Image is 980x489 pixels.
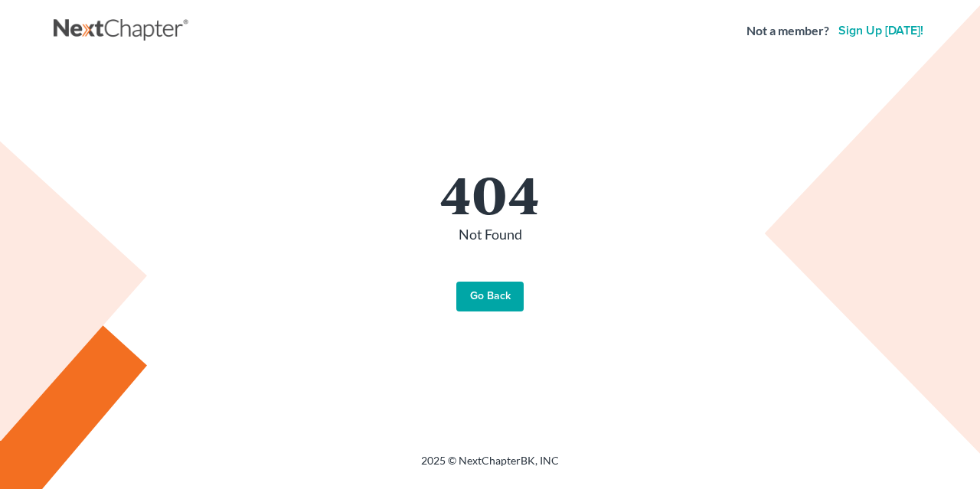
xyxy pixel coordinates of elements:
p: Not Found [69,225,911,245]
div: 2025 © NextChapterBK, INC [54,453,926,481]
strong: Not a member? [746,22,829,40]
a: Go Back [456,282,524,312]
h1: 404 [69,167,911,219]
a: Sign up [DATE]! [835,24,926,37]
